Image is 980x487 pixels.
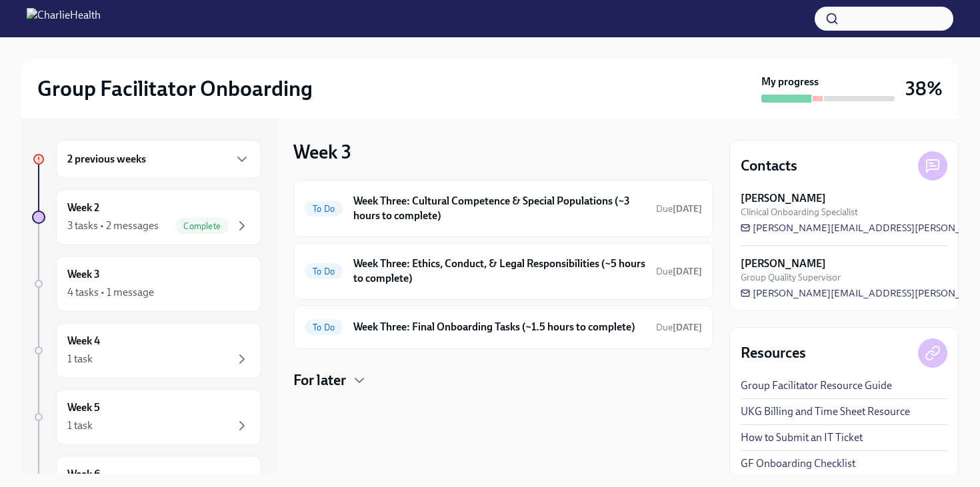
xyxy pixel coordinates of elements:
[741,271,841,284] span: Group Quality Supervisor
[67,219,159,233] div: 3 tasks • 2 messages
[67,418,93,433] div: 1 task
[741,191,826,206] strong: [PERSON_NAME]
[656,203,702,215] span: September 23rd, 2025 09:00
[353,194,645,223] h6: Week Three: Cultural Competence & Special Populations (~3 hours to complete)
[741,430,863,445] a: How to Submit an IT Ticket
[741,156,797,176] h4: Contacts
[656,322,702,333] span: Due
[741,456,855,471] a: GF Onboarding Checklist
[305,254,702,288] a: To DoWeek Three: Ethics, Conduct, & Legal Responsibilities (~5 hours to complete)Due[DATE]
[32,322,261,378] a: Week 41 task
[67,352,93,366] div: 1 task
[67,201,99,215] h6: Week 2
[905,77,943,101] h3: 38%
[741,378,892,393] a: Group Facilitator Resource Guide
[67,400,100,415] h6: Week 5
[67,285,154,300] div: 4 tasks • 1 message
[656,321,702,334] span: September 21st, 2025 09:00
[353,256,645,286] h6: Week Three: Ethics, Conduct, & Legal Responsibilities (~5 hours to complete)
[673,266,702,277] strong: [DATE]
[673,322,702,333] strong: [DATE]
[656,265,702,278] span: September 23rd, 2025 09:00
[656,203,702,215] span: Due
[305,322,343,332] span: To Do
[293,370,346,390] h4: For later
[305,204,343,214] span: To Do
[27,8,101,29] img: CharlieHealth
[32,389,261,445] a: Week 51 task
[67,152,146,167] h6: 2 previous weeks
[741,404,910,419] a: UKG Billing and Time Sheet Resource
[741,206,858,219] span: Clinical Onboarding Specialist
[56,140,261,179] div: 2 previous weeks
[761,75,819,89] strong: My progress
[741,256,826,271] strong: [PERSON_NAME]
[305,191,702,226] a: To DoWeek Three: Cultural Competence & Special Populations (~3 hours to complete)Due[DATE]
[175,221,229,231] span: Complete
[353,320,645,334] h6: Week Three: Final Onboarding Tasks (~1.5 hours to complete)
[741,343,806,363] h4: Resources
[67,267,100,282] h6: Week 3
[67,334,100,348] h6: Week 4
[67,467,100,482] h6: Week 6
[305,316,702,338] a: To DoWeek Three: Final Onboarding Tasks (~1.5 hours to complete)Due[DATE]
[293,370,713,390] div: For later
[32,256,261,312] a: Week 34 tasks • 1 message
[293,140,351,164] h3: Week 3
[305,266,343,276] span: To Do
[673,203,702,215] strong: [DATE]
[32,189,261,245] a: Week 23 tasks • 2 messagesComplete
[656,266,702,277] span: Due
[37,75,313,102] h2: Group Facilitator Onboarding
